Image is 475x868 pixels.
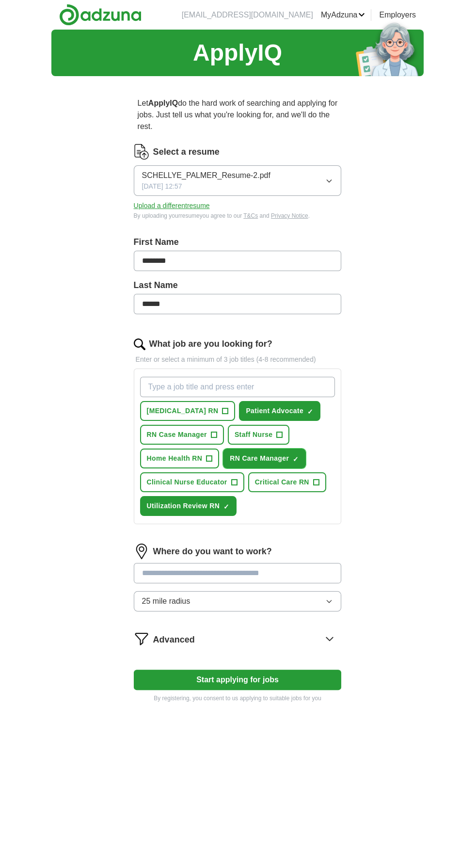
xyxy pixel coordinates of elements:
[243,212,258,219] a: T&Cs
[153,633,195,646] span: Advanced
[140,472,244,492] button: Clinical Nurse Educator
[134,544,149,559] img: location.png
[153,545,272,558] label: Where do you want to work?
[140,425,224,445] button: RN Case Manager
[379,9,416,21] a: Employers
[134,236,342,249] label: First Name
[223,449,306,468] button: RN Care Manager✓
[148,99,178,107] strong: ApplyIQ
[142,181,182,192] span: [DATE] 12:57
[321,9,365,21] a: MyAdzuna
[153,145,220,159] label: Select a resume
[134,338,145,350] img: search.png
[142,170,270,181] span: SCHELLYE_PALMER_Resume-2.pdf
[271,212,308,219] a: Privacy Notice
[134,694,342,703] p: By registering, you consent to us applying to suitable jobs for you
[147,453,203,464] span: Home Health RN
[134,354,342,365] p: Enter or select a minimum of 3 job titles (4-8 recommended)
[239,401,320,421] button: Patient Advocate✓
[193,35,282,70] h1: ApplyIQ
[149,338,272,351] label: What job are you looking for?
[293,455,299,463] span: ✓
[140,449,220,468] button: Home Health RN
[182,9,313,21] li: [EMAIL_ADDRESS][DOMAIN_NAME]
[134,670,342,690] button: Start applying for jobs
[142,595,190,607] span: 25 mile radius
[255,477,309,487] span: Critical Care RN
[140,401,236,421] button: [MEDICAL_DATA] RN
[147,406,219,416] span: [MEDICAL_DATA] RN
[134,591,342,611] button: 25 mile radius
[248,472,326,492] button: Critical Care RN
[147,430,207,440] span: RN Case Manager
[134,211,342,220] div: By uploading your resume you agree to our and .
[307,408,313,416] span: ✓
[230,453,289,464] span: RN Care Manager
[134,201,210,211] button: Upload a differentresume
[140,496,237,516] button: Utilization Review RN✓
[223,503,229,511] span: ✓
[134,631,149,646] img: filter
[134,94,342,136] p: Let do the hard work of searching and applying for jobs. Just tell us what you're looking for, an...
[59,4,142,26] img: Adzuna logo
[147,477,227,487] span: Clinical Nurse Educator
[134,165,342,196] button: SCHELLYE_PALMER_Resume-2.pdf[DATE] 12:57
[134,144,149,160] img: CV Icon
[235,430,273,440] span: Staff Nurse
[134,279,342,292] label: Last Name
[140,377,335,397] input: Type a job title and press enter
[246,406,303,416] span: Patient Advocate
[228,425,290,445] button: Staff Nurse
[147,501,220,511] span: Utilization Review RN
